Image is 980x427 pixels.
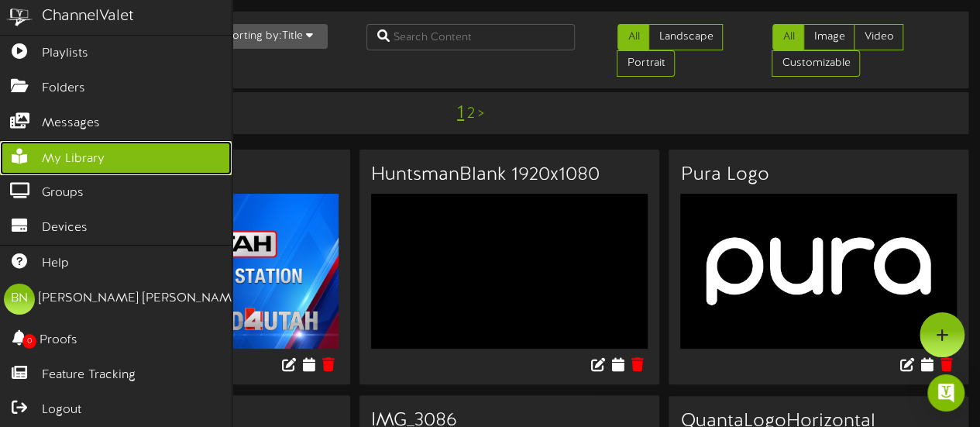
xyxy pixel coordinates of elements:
a: All [772,24,804,50]
span: 0 [22,334,36,349]
img: b926c741-a092-4d16-b085-07ac726421fdpuralogo1.jpg [680,194,957,350]
span: Messages [42,115,100,133]
div: BN [4,284,35,315]
div: ChannelValet [42,5,134,28]
span: Devices [42,219,88,237]
span: Feature Tracking [42,367,136,384]
span: Groups [42,184,84,202]
h3: HuntsmanBlank 1920x1080 [371,165,648,185]
div: Open Intercom Messenger [927,374,965,412]
h3: Pura Logo [680,165,957,185]
input: Search Content [366,24,576,50]
img: db31b211-1e70-419e-9a54-48ecf75e11a2.png [371,194,648,350]
a: Image [803,24,854,50]
span: Help [42,255,69,273]
span: Logout [42,401,81,419]
button: Sorting by:Title [211,24,328,49]
span: Proofs [40,332,77,350]
a: Customizable [772,50,860,77]
span: My Library [42,150,105,168]
a: 2 [467,105,475,122]
a: > [478,105,484,122]
a: Landscape [648,24,723,50]
div: [PERSON_NAME] [PERSON_NAME] [39,290,242,308]
a: All [617,24,649,50]
span: Folders [42,80,85,98]
a: 1 [457,103,464,123]
a: Portrait [617,50,675,77]
span: Playlists [42,45,88,63]
a: Video [854,24,903,50]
